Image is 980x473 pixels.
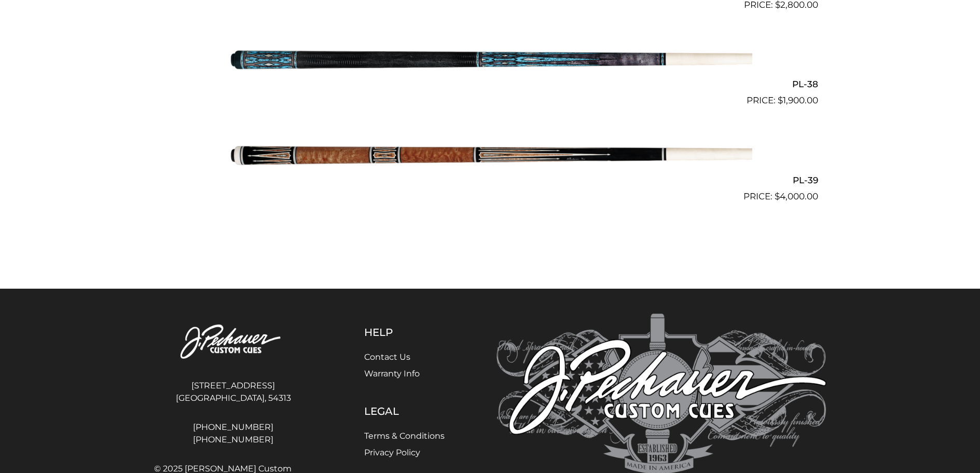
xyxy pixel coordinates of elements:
[778,95,818,105] bdi: 1,900.00
[154,314,313,371] img: Pechauer Custom Cues
[364,405,445,417] h5: Legal
[364,352,410,362] a: Contact Us
[162,112,818,203] a: PL-39 $4,000.00
[778,95,783,105] span: $
[154,421,313,434] a: [PHONE_NUMBER]
[228,16,752,103] img: PL-38
[775,191,818,201] bdi: 4,000.00
[775,191,780,201] span: $
[162,75,818,94] h2: PL-38
[162,16,818,107] a: PL-38 $1,900.00
[364,326,445,339] h5: Help
[228,112,752,199] img: PL-39
[364,431,445,441] a: Terms & Conditions
[162,170,818,190] h2: PL-39
[154,434,313,446] a: [PHONE_NUMBER]
[154,375,313,409] address: [STREET_ADDRESS] [GEOGRAPHIC_DATA], 54313
[364,369,420,379] a: Warranty Info
[364,448,420,457] a: Privacy Policy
